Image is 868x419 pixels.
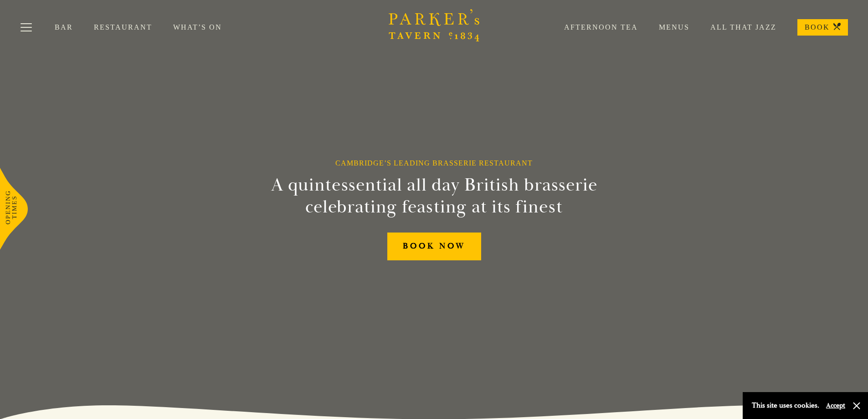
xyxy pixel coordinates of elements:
a: BOOK NOW [387,233,481,260]
button: Close and accept [852,401,861,410]
h1: Cambridge’s Leading Brasserie Restaurant [335,159,533,167]
button: Accept [826,401,845,410]
p: This site uses cookies. [752,399,819,412]
h2: A quintessential all day British brasserie celebrating feasting at its finest [226,174,642,218]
